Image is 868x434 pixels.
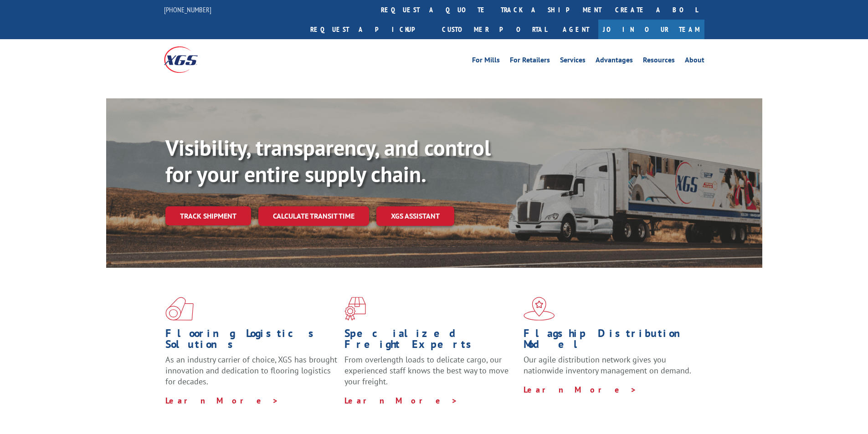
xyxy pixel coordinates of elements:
a: For Mills [472,56,500,66]
a: XGS ASSISTANT [376,206,454,226]
a: Agent [554,20,598,39]
a: Track shipment [165,206,251,225]
a: Services [560,56,586,66]
a: Resources [643,56,675,66]
a: Learn More > [165,395,279,406]
span: Our agile distribution network gives you nationwide inventory management on demand. [524,354,691,376]
a: Learn More > [344,395,458,406]
a: Customer Portal [435,20,554,39]
p: From overlength loads to delicate cargo, our experienced staff knows the best way to move your fr... [344,354,517,395]
img: xgs-icon-total-supply-chain-intelligence-red [165,297,194,321]
a: Learn More > [524,384,637,395]
img: xgs-icon-focused-on-flooring-red [344,297,366,321]
a: [PHONE_NUMBER] [164,5,211,14]
a: About [685,56,704,66]
a: Request a pickup [303,20,435,39]
a: Advantages [596,56,633,66]
b: Visibility, transparency, and control for your entire supply chain. [165,133,491,188]
img: xgs-icon-flagship-distribution-model-red [524,297,555,321]
span: As an industry carrier of choice, XGS has brought innovation and dedication to flooring logistics... [165,354,337,387]
h1: Flagship Distribution Model [524,328,696,354]
h1: Specialized Freight Experts [344,328,517,354]
a: Join Our Team [598,20,704,39]
a: For Retailers [510,56,550,66]
a: Calculate transit time [258,206,369,226]
h1: Flooring Logistics Solutions [165,328,338,354]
